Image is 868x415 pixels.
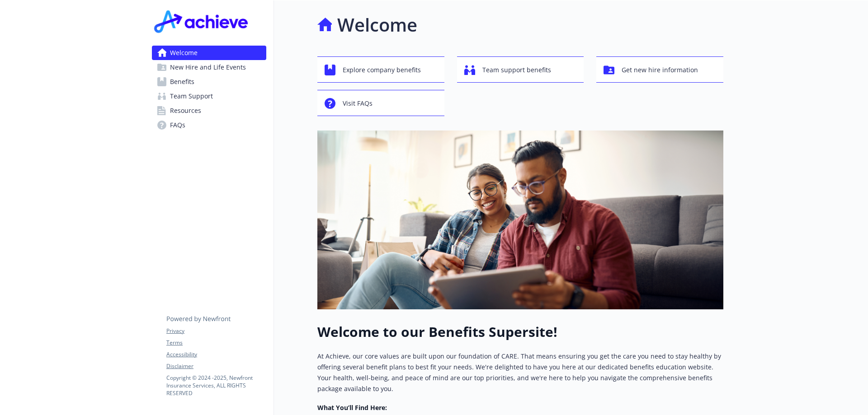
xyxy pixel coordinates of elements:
span: Get new hire information [622,61,698,79]
span: Benefits [170,75,194,89]
a: Resources [152,103,266,118]
img: overview page banner [317,131,723,309]
a: Accessibility [166,350,266,359]
strong: What You’ll Find Here: [317,403,387,412]
p: Copyright © 2024 - 2025 , Newfront Insurance Services, ALL RIGHTS RESERVED [166,374,266,397]
button: Team support benefits [457,56,584,83]
p: At Achieve, our core values are built upon our foundation of CARE. That means ensuring you get th... [317,351,723,394]
a: Welcome [152,46,266,60]
span: Visit FAQs [343,95,373,112]
a: Privacy [166,327,266,335]
a: Team Support [152,89,266,103]
a: New Hire and Life Events [152,60,266,75]
span: FAQs [170,118,185,132]
h1: Welcome to our Benefits Supersite! [317,324,723,340]
a: Benefits [152,75,266,89]
a: FAQs [152,118,266,132]
a: Disclaimer [166,362,266,370]
span: Explore company benefits [343,61,421,79]
span: Resources [170,103,201,118]
button: Visit FAQs [317,90,444,116]
h1: Welcome [337,11,417,38]
span: Welcome [170,46,198,60]
button: Explore company benefits [317,56,444,83]
span: New Hire and Life Events [170,60,246,75]
span: Team Support [170,89,213,103]
span: Team support benefits [482,61,551,79]
button: Get new hire information [596,56,723,83]
a: Terms [166,339,266,347]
